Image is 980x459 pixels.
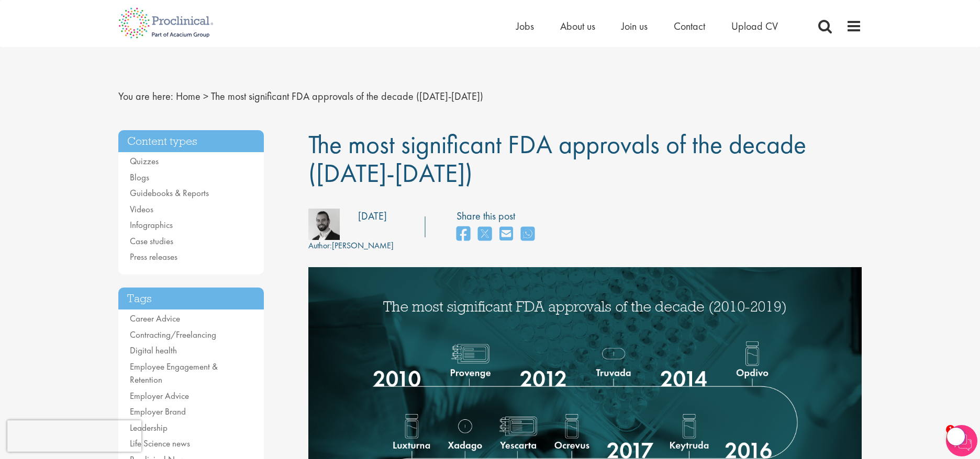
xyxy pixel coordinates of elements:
[130,438,190,449] a: Life Science news
[130,235,173,247] a: Case studies
[308,240,332,251] span: Author:
[130,171,149,183] a: Blogs
[130,251,177,262] a: Press releases
[308,240,394,252] div: [PERSON_NAME]
[203,89,208,103] span: >
[118,89,173,103] span: You are here:
[211,89,483,103] span: The most significant FDA approvals of the decade ([DATE]-[DATE])
[308,128,806,190] span: The most significant FDA approvals of the decade ([DATE]-[DATE])
[130,406,186,417] a: Employer Brand
[516,19,534,33] a: Jobs
[478,223,492,246] a: share on twitter
[456,223,470,246] a: share on facebook
[621,19,648,33] a: Join us
[130,345,177,356] a: Digital health
[130,422,168,433] a: Leadership
[118,130,264,153] h3: Content types
[7,420,141,452] iframe: reCAPTCHA
[176,89,201,103] a: breadcrumb link
[130,329,216,340] a: Contracting/Freelancing
[130,219,173,231] a: Infographics
[946,425,955,434] span: 1
[499,223,513,246] a: share on email
[731,19,778,33] a: Upload CV
[521,223,534,246] a: share on whats app
[456,209,540,224] label: Share this post
[130,313,180,324] a: Career Advice
[946,425,977,456] img: Chatbot
[130,390,189,401] a: Employer Advice
[118,288,264,310] h3: Tags
[674,19,705,33] a: Contact
[130,203,153,215] a: Videos
[130,187,209,199] a: Guidebooks & Reports
[130,361,218,386] a: Employee Engagement & Retention
[130,155,159,167] a: Quizzes
[308,209,340,240] img: 76d2c18e-6ce3-4617-eefd-08d5a473185b
[358,209,387,224] div: [DATE]
[560,19,595,33] a: About us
